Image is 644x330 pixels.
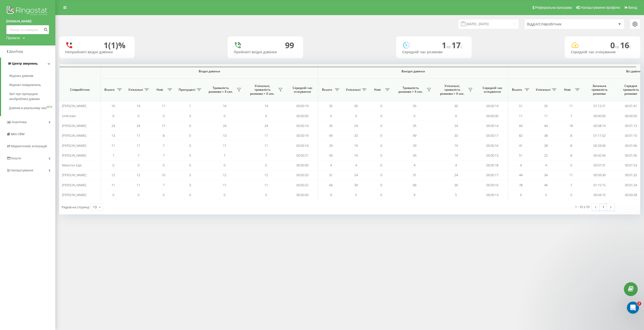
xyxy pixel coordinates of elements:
[111,183,115,187] span: 11
[9,80,55,89] a: Журнал повідомлень
[112,163,114,167] span: 0
[62,123,86,128] span: [PERSON_NAME]
[291,86,314,94] span: Середній час очікування
[519,183,522,187] span: 78
[584,160,615,170] td: 00:07:31
[544,123,548,128] span: 44
[9,71,55,80] a: Журнал дзвінків
[627,302,639,314] iframe: Intercom live chat
[519,114,522,118] span: 11
[461,44,463,50] span: c
[354,183,358,187] span: 39
[413,173,416,177] span: 31
[265,153,267,158] span: 7
[111,104,115,108] span: 16
[162,104,165,108] span: 11
[223,123,226,128] span: 24
[575,204,589,209] div: 1 - 10 з 10
[637,302,641,306] span: 2
[265,163,267,167] span: 0
[544,153,548,158] span: 22
[11,156,21,160] span: Кошти
[264,123,268,128] span: 24
[354,153,358,158] span: 19
[446,44,452,50] span: хв
[455,193,457,197] span: 5
[62,114,76,118] span: Unknown
[414,163,415,167] span: 4
[570,114,572,118] span: 7
[65,50,129,54] div: Неприйняті вхідні дзвінки
[264,173,268,177] span: 12
[354,143,358,148] span: 19
[223,133,226,138] span: 13
[544,133,548,138] span: 38
[9,106,47,111] span: Дзвінки в реальному часі
[330,193,332,197] span: 9
[189,153,191,158] span: 0
[163,143,165,148] span: 7
[112,114,114,118] span: 0
[163,183,165,187] span: 7
[544,104,548,108] span: 35
[223,104,226,108] span: 16
[584,140,615,150] td: 00:33:06
[12,62,38,65] span: Центр звернень
[519,123,522,128] span: 60
[329,153,333,158] span: 43
[380,193,382,197] span: 0
[189,193,191,197] span: 0
[104,40,126,50] div: 1 (1)%
[11,144,47,148] span: Маркетплейс інтеграцій
[380,123,382,128] span: 0
[396,86,425,94] span: Тривалість розмови > Х сек.
[162,173,165,177] span: 10
[587,84,611,96] span: Загальна тривалість розмови
[454,143,458,148] span: 19
[62,153,86,158] span: [PERSON_NAME]
[330,69,496,73] span: Вихідні дзвінки
[454,133,458,138] span: 33
[264,183,268,187] span: 11
[452,40,463,51] span: 17
[584,101,615,111] td: 01:12:21
[599,204,607,211] a: 1
[511,88,523,92] span: Всього
[535,6,572,10] span: Реферальна програма
[584,170,615,180] td: 00:59:30
[413,123,416,128] span: 35
[380,143,382,148] span: 0
[536,88,550,92] span: Унікальні
[111,143,115,148] span: 11
[287,131,318,140] td: 00:00:19
[544,114,548,118] span: 11
[545,163,547,167] span: 4
[287,190,318,200] td: 00:00:00
[355,114,357,118] span: 0
[477,190,508,200] td: 00:00:13
[234,50,297,54] div: Прийняті вхідні дзвінки
[380,104,382,108] span: 0
[329,123,333,128] span: 35
[223,143,226,148] span: 11
[570,163,572,167] span: 0
[330,163,332,167] span: 4
[629,44,631,50] span: c
[6,35,20,40] div: Проекти
[569,104,573,108] span: 11
[9,82,41,87] span: Журнал повідомлень
[570,133,572,138] span: 8
[189,143,191,148] span: 0
[355,193,357,197] span: 5
[477,170,508,180] td: 00:00:17
[93,205,97,210] div: 10
[519,173,522,177] span: 44
[179,88,195,92] span: Пропущені
[248,84,277,96] span: Унікальні, тривалість розмови > Х сек.
[619,84,643,96] span: Середня тривалість розмови
[137,173,140,177] span: 12
[137,133,140,138] span: 11
[354,133,358,138] span: 33
[137,123,140,128] span: 24
[561,88,574,92] span: Нові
